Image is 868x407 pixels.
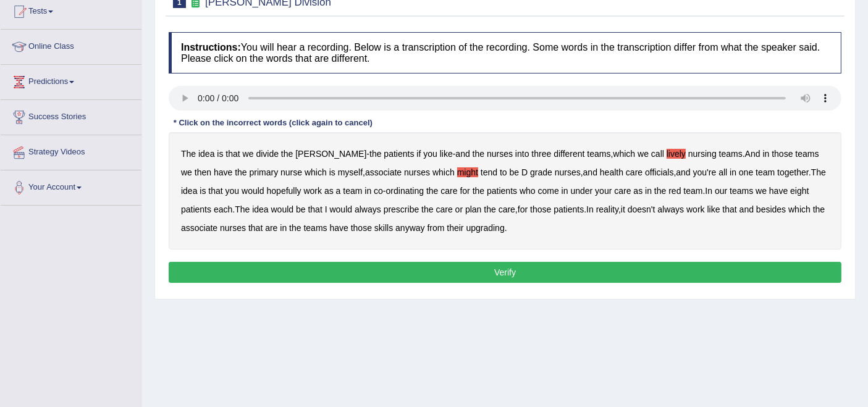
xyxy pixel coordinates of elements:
b: is [217,149,223,159]
b: their [447,223,463,233]
b: upgrading [466,223,505,233]
b: prescribe [384,204,419,214]
b: we [638,149,649,159]
b: like [440,149,453,159]
b: care [626,167,643,177]
b: that [248,223,263,233]
b: myself [338,167,363,177]
b: you're [693,167,717,177]
b: teams [719,149,743,159]
b: it [621,204,625,214]
b: in [562,186,568,196]
b: your [595,186,612,196]
b: I [325,204,327,214]
b: three [531,149,551,159]
b: which [613,149,636,159]
b: skills [374,223,393,233]
b: grade [530,167,552,177]
b: be [296,204,306,214]
b: nurse [280,167,302,177]
b: officials [645,167,673,177]
b: work [686,204,705,214]
div: * Click on the incorrect words (click again to cancel) [169,117,377,128]
b: might [457,167,478,177]
b: our [715,186,727,196]
b: hopefully [267,186,301,196]
b: anyway [395,223,424,233]
b: team [756,167,775,177]
b: and [455,149,470,159]
a: Success Stories [1,100,141,131]
b: the [473,186,484,196]
b: the [235,167,246,177]
b: come [538,186,559,196]
b: plan [465,204,481,214]
b: who [520,186,536,196]
b: we [243,149,254,159]
a: Predictions [1,65,141,96]
b: that [208,186,222,196]
b: teams [587,149,610,159]
b: reality [596,204,618,214]
b: in [730,167,736,177]
b: you [225,186,240,196]
b: associate [365,167,402,177]
b: the [654,186,666,196]
b: nurses [487,149,513,159]
b: in [364,186,371,196]
b: care [440,186,457,196]
b: as [633,186,643,196]
b: under [571,186,593,196]
b: always [355,204,381,214]
b: different [554,149,584,159]
b: and [583,167,597,177]
b: work [304,186,322,196]
b: patients [181,204,211,214]
b: all [718,167,727,177]
b: the [426,186,438,196]
b: that [225,149,240,159]
b: then [195,167,211,177]
b: idea [252,204,268,214]
b: have [214,167,232,177]
button: Verify [169,262,841,283]
b: The [235,204,250,214]
b: teams [730,186,753,196]
b: for [460,186,470,196]
b: the [281,149,293,159]
b: and [739,204,754,214]
b: for [518,204,528,214]
b: always [657,204,684,214]
b: care [614,186,631,196]
b: [PERSON_NAME] [295,149,366,159]
b: or [455,204,463,214]
b: Instructions: [181,42,241,52]
b: the [421,204,433,214]
h4: You will hear a recording. Below is a transcription of the recording. Some words in the transcrip... [169,32,841,73]
b: we [756,186,767,196]
b: ordinating [386,186,424,196]
b: patients [554,204,584,214]
b: which [432,167,455,177]
b: health [600,167,623,177]
b: have [330,223,348,233]
b: from [428,223,445,233]
b: eight [790,186,809,196]
b: associate [181,223,217,233]
b: patients [487,186,517,196]
a: Your Account [1,170,141,201]
a: Strategy Videos [1,135,141,166]
b: the [813,204,825,214]
b: is [329,167,335,177]
b: each [214,204,232,214]
b: In [705,186,712,196]
b: those [530,204,551,214]
b: And [745,149,761,159]
b: idea [198,149,214,159]
b: and [676,167,690,177]
b: you [423,149,437,159]
b: would [271,204,294,214]
b: teams [795,149,819,159]
b: The [181,149,196,159]
b: into [515,149,529,159]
